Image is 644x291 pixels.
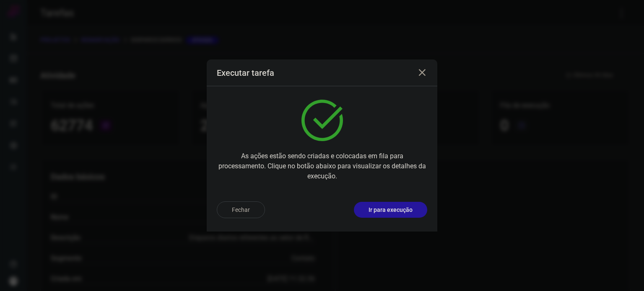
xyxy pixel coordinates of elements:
p: Ir para execução [369,206,413,214]
h3: Executar tarefa [217,68,274,78]
p: As ações estão sendo criadas e colocadas em fila para processamento. Clique no botão abaixo para ... [217,151,427,181]
button: Fechar [217,201,265,218]
img: verified.svg [301,100,343,141]
button: Ir para execução [354,202,427,218]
